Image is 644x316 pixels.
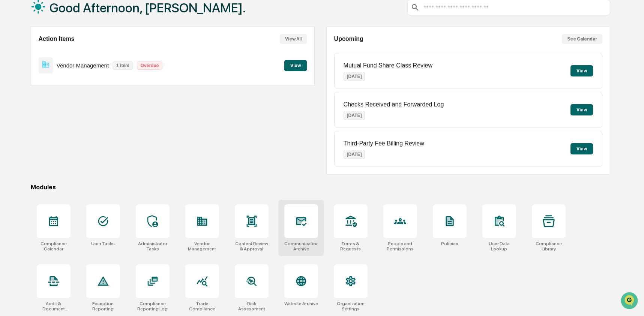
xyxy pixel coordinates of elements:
button: See Calendar [562,34,602,44]
div: 🔎 [8,109,14,115]
p: How can we help? [8,16,137,28]
div: 🖐️ [8,95,14,101]
div: Risk Assessment [235,301,269,312]
button: View [570,65,593,76]
span: Data Lookup [15,109,47,116]
p: Third-Party Fee Billing Review [344,140,424,147]
div: Content Review & Approval [235,241,269,252]
p: Checks Received and Forwarded Log [344,101,444,108]
div: Modules [31,184,610,191]
p: [DATE] [344,72,365,81]
div: 🗄️ [54,95,60,101]
p: 1 item [113,61,133,70]
div: Communications Archive [284,241,318,252]
div: Policies [441,241,458,246]
a: 🔎Data Lookup [5,106,50,119]
a: Powered byPylon [53,127,91,133]
iframe: Open customer support [620,291,640,312]
h1: Good Afternoon, [PERSON_NAME]. [50,0,246,15]
a: 🗄️Attestations [51,91,96,105]
p: Overdue [137,61,163,70]
div: Compliance Library [532,241,566,252]
div: Trade Compliance [185,301,219,312]
p: Vendor Management [57,62,109,69]
a: 🖐️Preclearance [5,91,51,105]
h2: Action Items [39,36,75,42]
div: Start new chat [26,57,123,65]
div: People and Permissions [383,241,417,252]
span: Pylon [75,127,91,133]
div: Website Archive [284,301,318,306]
span: Preclearance [15,94,48,102]
button: View [570,104,593,115]
h2: Upcoming [334,36,363,42]
img: 1746055101610-c473b297-6a78-478c-a979-82029cc54cd1 [8,57,21,71]
button: View [570,143,593,154]
div: User Data Lookup [482,241,516,252]
button: Start new chat [128,60,137,69]
div: Exception Reporting [86,301,120,312]
div: User Tasks [91,241,115,246]
a: View [284,61,307,69]
div: Compliance Reporting Log [136,301,170,312]
button: View All [280,34,307,44]
div: Audit & Document Logs [37,301,71,312]
div: Forms & Requests [334,241,368,252]
div: We're available if you need us! [26,65,95,71]
div: Administrator Tasks [136,241,170,252]
div: Compliance Calendar [37,241,71,252]
p: [DATE] [344,111,365,120]
p: [DATE] [344,150,365,159]
button: View [284,60,307,71]
div: Organization Settings [334,301,368,312]
div: Vendor Management [185,241,219,252]
p: Mutual Fund Share Class Review [344,62,432,69]
span: Attestations [62,94,93,102]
